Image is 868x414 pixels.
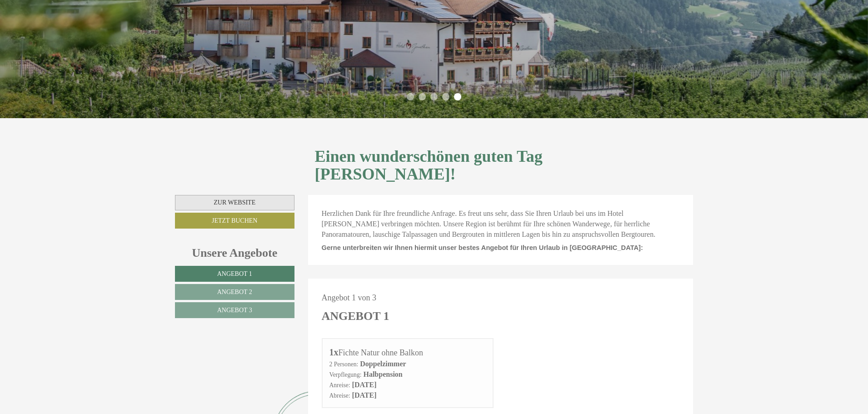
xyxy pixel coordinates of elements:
small: Verpflegung: [329,371,362,378]
span: Angebot 3 [217,307,252,314]
a: Zur Website [175,195,294,210]
b: 1x [329,347,339,357]
b: [DATE] [352,391,377,399]
p: Herzlichen Dank für Ihre freundliche Anfrage. Es freut uns sehr, dass Sie Ihren Urlaub bei uns im... [322,209,680,240]
small: Abreise: [329,392,350,399]
h1: Einen wunderschönen guten Tag [PERSON_NAME]! [315,148,687,184]
b: Doppelzimmer [360,360,406,368]
small: Anreise: [329,382,350,389]
a: Jetzt buchen [175,213,294,229]
b: Halbpension [363,370,402,378]
b: [DATE] [352,381,377,389]
div: Angebot 1 [322,308,389,324]
span: Gerne unterbreiten wir Ihnen hiermit unser bestes Angebot für Ihren Urlaub in [GEOGRAPHIC_DATA]: [322,244,643,251]
small: 2 Personen: [329,361,359,368]
div: Unsere Angebote [175,244,294,261]
span: Angebot 1 [217,270,252,277]
span: Angebot 2 [217,289,252,295]
span: Angebot 1 von 3 [322,293,377,302]
div: Fichte Natur ohne Balkon [329,346,486,359]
